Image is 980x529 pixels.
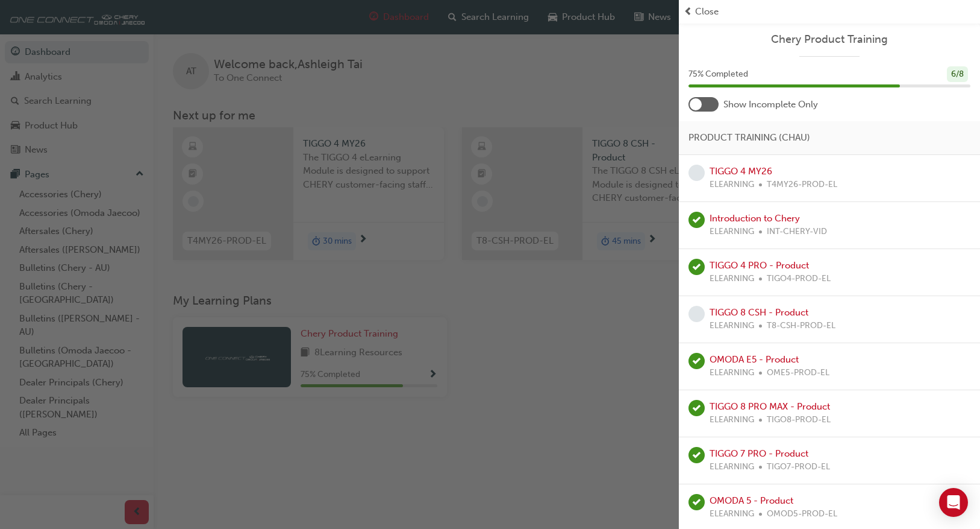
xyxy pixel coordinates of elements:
[710,401,830,412] a: TIGGO 8 PRO MAX - Product
[710,225,754,239] span: ELEARNING
[767,460,830,474] span: TIGO7-PROD-EL
[688,165,705,181] span: learningRecordVerb_NONE-icon
[710,354,799,365] a: OMODA E5 - Product
[695,5,719,19] span: Close
[710,413,754,427] span: ELEARNING
[688,259,705,275] span: learningRecordVerb_PASS-icon
[710,448,808,459] a: TIGGO 7 PRO - Product
[688,400,705,416] span: learningRecordVerb_PASS-icon
[710,260,809,271] a: TIGGO 4 PRO - Product
[688,68,748,81] span: 75 % Completed
[767,413,831,427] span: TIGO8-PROD-EL
[723,98,818,112] span: Show Incomplete Only
[684,5,693,19] span: prev-icon
[767,272,831,286] span: TIGO4-PROD-EL
[947,66,968,83] div: 6 / 8
[939,488,968,517] div: Open Intercom Messenger
[767,507,837,521] span: OMOD5-PROD-EL
[710,166,772,177] a: TIGGO 4 MY26
[688,33,970,46] a: Chery Product Training
[767,366,829,380] span: OME5-PROD-EL
[710,307,808,318] a: TIGGO 8 CSH - Product
[710,495,793,506] a: OMODA 5 - Product
[767,319,835,333] span: T8-CSH-PROD-EL
[710,213,800,224] a: Introduction to Chery
[688,131,810,145] span: PRODUCT TRAINING (CHAU)
[710,319,754,333] span: ELEARNING
[710,178,754,192] span: ELEARNING
[710,366,754,380] span: ELEARNING
[710,272,754,286] span: ELEARNING
[688,447,705,463] span: learningRecordVerb_PASS-icon
[767,225,827,239] span: INT-CHERY-VID
[688,212,705,228] span: learningRecordVerb_COMPLETE-icon
[767,178,837,192] span: T4MY26-PROD-EL
[684,5,975,19] button: prev-iconClose
[688,306,705,322] span: learningRecordVerb_NONE-icon
[710,460,754,474] span: ELEARNING
[688,494,705,510] span: learningRecordVerb_PASS-icon
[710,507,754,521] span: ELEARNING
[688,353,705,369] span: learningRecordVerb_PASS-icon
